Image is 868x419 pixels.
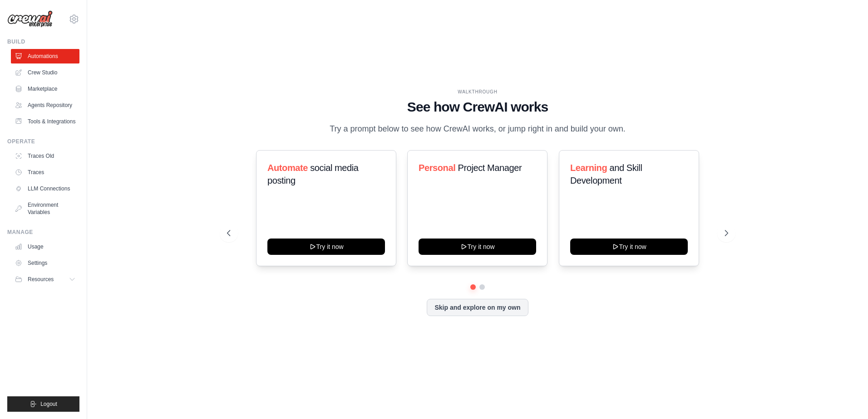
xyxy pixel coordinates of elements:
[11,165,79,180] a: Traces
[267,163,359,185] span: social media posting
[570,163,642,185] span: and Skill Development
[227,88,728,95] div: WALKTHROUGH
[11,181,79,196] a: LLM Connections
[267,239,385,255] button: Try it now
[11,256,79,270] a: Settings
[570,239,688,255] button: Try it now
[570,163,607,173] span: Learning
[227,99,728,115] h1: See how CrewAI works
[325,122,630,136] p: Try a prompt below to see how CrewAI works, or jump right in and build your own.
[11,149,79,163] a: Traces Old
[11,272,79,287] button: Resources
[11,239,79,254] a: Usage
[427,299,528,316] button: Skip and explore on my own
[7,38,79,45] div: Build
[7,138,79,145] div: Operate
[40,400,57,408] span: Logout
[11,65,79,80] a: Crew Studio
[458,163,522,173] span: Project Manager
[28,276,54,283] span: Resources
[7,396,79,412] button: Logout
[11,49,79,63] a: Automations
[7,10,53,28] img: Logo
[419,239,536,255] button: Try it now
[11,82,79,96] a: Marketplace
[267,163,308,173] span: Automate
[11,114,79,129] a: Tools & Integrations
[11,198,79,219] a: Environment Variables
[11,98,79,112] a: Agents Repository
[7,229,79,236] div: Manage
[419,163,455,173] span: Personal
